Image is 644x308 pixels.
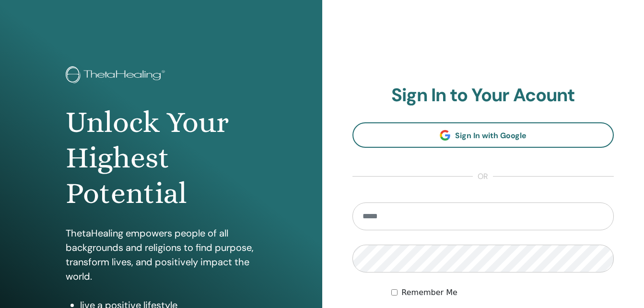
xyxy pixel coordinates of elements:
[391,287,614,298] div: Keep me authenticated indefinitely or until I manually logout
[66,105,257,212] h1: Unlock Your Highest Potential
[401,287,457,298] label: Remember Me
[455,130,527,141] span: Sign In with Google
[352,84,614,107] h2: Sign In to Your Acount
[66,226,257,284] p: ThetaHealing empowers people of all backgrounds and religions to find purpose, transform lives, a...
[352,122,614,148] a: Sign In with Google
[473,171,493,182] span: or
